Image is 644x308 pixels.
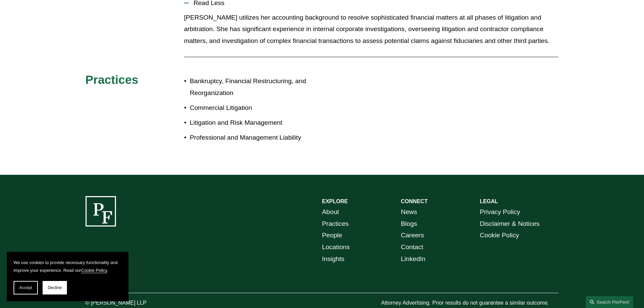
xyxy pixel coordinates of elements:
p: © [PERSON_NAME] LLP [86,298,184,308]
span: Decline [48,285,62,290]
p: Attorney Advertising. Prior results do not guarantee a similar outcome. [381,298,558,308]
p: Bankruptcy, Financial Restructuring, and Reorganization [190,75,322,99]
a: Privacy Policy [480,206,520,218]
a: About [322,206,339,218]
a: Careers [401,230,424,241]
a: Cookie Policy [81,268,107,273]
a: People [322,230,342,241]
section: Cookie banner [7,252,128,301]
a: Contact [401,241,423,253]
a: News [401,206,417,218]
button: Accept [14,281,38,294]
strong: CONNECT [401,198,428,204]
a: Practices [322,218,349,230]
p: We use cookies to provide necessary functionality and improve your experience. Read our . [14,259,122,274]
span: Practices [86,73,139,86]
p: Professional and Management Liability [190,132,322,144]
strong: LEGAL [480,198,498,204]
p: Commercial Litigation [190,102,322,114]
a: Locations [322,241,350,253]
a: Blogs [401,218,417,230]
a: LinkedIn [401,253,426,265]
p: [PERSON_NAME] utilizes her accounting background to resolve sophisticated financial matters at al... [184,12,558,47]
p: Litigation and Risk Management [190,117,322,129]
a: Insights [322,253,344,265]
a: Cookie Policy [480,230,519,241]
strong: EXPLORE [322,198,348,204]
div: Read Less [184,12,558,52]
button: Decline [43,281,67,294]
a: Search this site [586,296,633,308]
span: Accept [19,285,32,290]
a: Disclaimer & Notices [480,218,540,230]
